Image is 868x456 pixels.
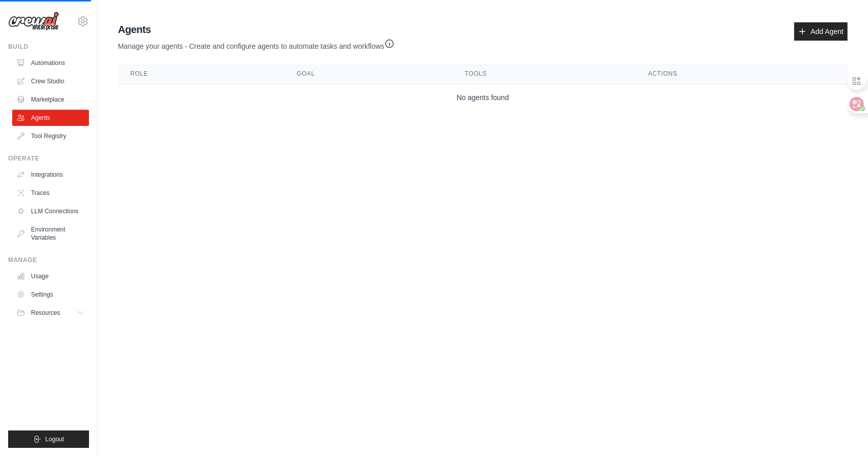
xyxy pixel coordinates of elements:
[45,435,64,443] span: Logout
[118,22,395,37] h2: Agents
[285,63,453,84] th: Goal
[12,73,89,89] a: Crew Studio
[12,203,89,219] a: LLM Connections
[794,22,848,41] a: Add Agent
[8,12,59,31] img: Logo
[12,268,89,284] a: Usage
[118,84,848,111] td: No agents found
[12,128,89,144] a: Tool Registry
[12,55,89,71] a: Automations
[8,43,89,51] div: Build
[12,286,89,303] a: Settings
[12,185,89,201] a: Traces
[12,167,89,183] a: Integrations
[118,63,285,84] th: Role
[636,63,848,84] th: Actions
[8,431,89,448] button: Logout
[12,305,89,321] button: Resources
[453,63,636,84] th: Tools
[118,37,395,51] p: Manage your agents - Create and configure agents to automate tasks and workflows
[12,110,89,126] a: Agents
[31,309,60,317] span: Resources
[12,91,89,108] a: Marketplace
[12,221,89,246] a: Environment Variables
[8,154,89,162] div: Operate
[8,256,89,264] div: Manage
